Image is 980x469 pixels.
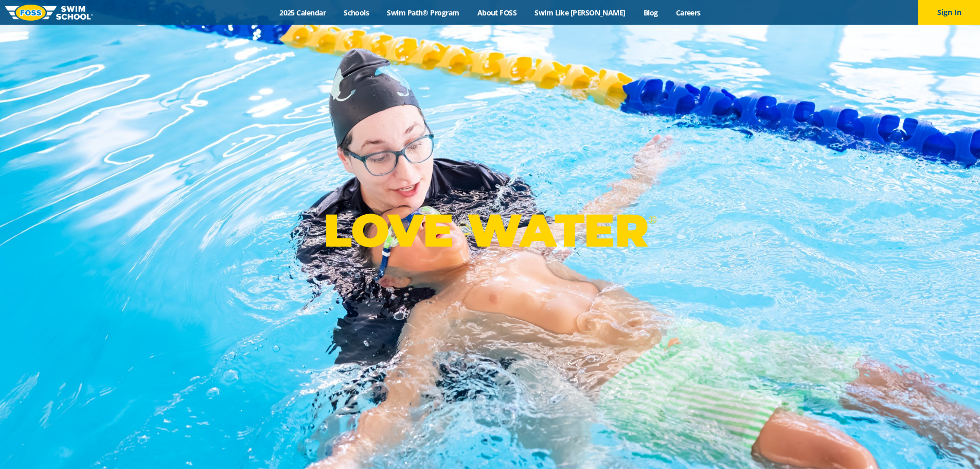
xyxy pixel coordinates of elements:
[378,8,468,18] a: Swim Path® Program
[526,8,635,18] a: Swim Like [PERSON_NAME]
[324,203,656,258] p: LOVE WATER
[335,8,378,18] a: Schools
[667,8,709,18] a: Careers
[634,8,667,18] a: Blog
[271,8,335,18] a: 2025 Calendar
[648,213,656,226] sup: ®
[5,5,93,21] img: FOSS Swim School Logo
[468,8,526,18] a: About FOSS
